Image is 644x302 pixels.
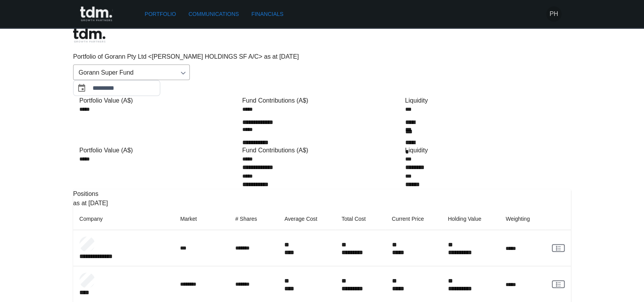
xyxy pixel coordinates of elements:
[242,146,402,155] div: Fund Contributions (A$)
[385,208,441,230] th: Current Price
[74,80,89,96] button: Choose date, selected date is Jul 31, 2025
[549,9,558,19] h6: PH
[73,189,571,199] p: Positions
[556,282,560,286] g: rgba(16, 24, 40, 0.6
[552,244,565,252] a: View Client Communications
[248,7,286,21] a: Financials
[335,208,385,230] th: Total Cost
[73,65,190,80] div: Gorann Super Fund
[405,96,565,105] div: Liquidity
[79,146,239,155] div: Portfolio Value (A$)
[185,7,242,21] a: Communications
[499,208,545,230] th: Weighting
[556,246,560,250] g: rgba(16, 24, 40, 0.6
[79,96,239,105] div: Portfolio Value (A$)
[546,6,562,22] button: PH
[174,208,229,230] th: Market
[229,208,278,230] th: # Shares
[73,52,571,61] p: Portfolio of Gorann Pty Ltd <[PERSON_NAME] HOLDINGS SF A/C> as at [DATE]
[73,199,571,208] p: as at [DATE]
[552,280,565,288] a: View Client Communications
[278,208,335,230] th: Average Cost
[242,96,402,105] div: Fund Contributions (A$)
[73,208,174,230] th: Company
[405,146,565,155] div: Liquidity
[142,7,179,21] a: Portfolio
[441,208,499,230] th: Holding Value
